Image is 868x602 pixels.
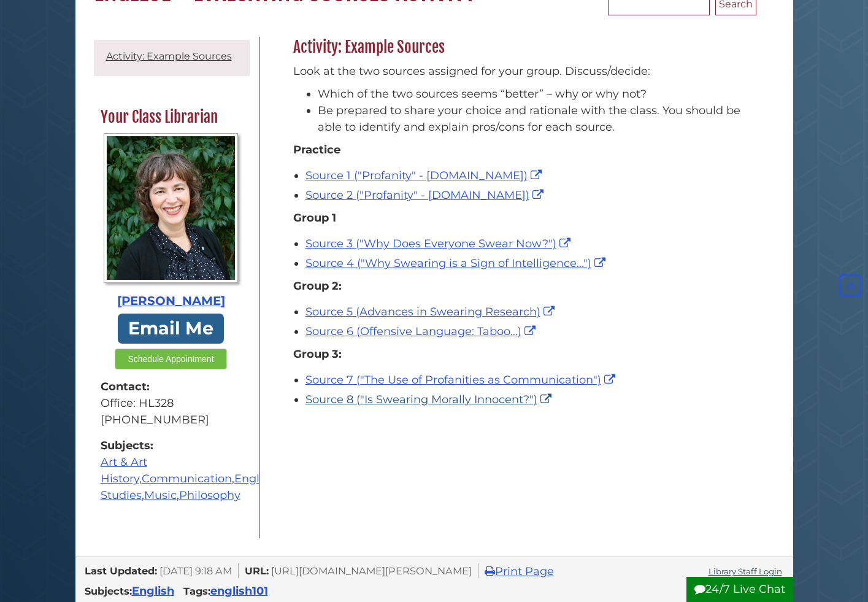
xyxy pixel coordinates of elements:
a: Source 5 (Advances in Swearing Research) [305,305,558,318]
div: [PHONE_NUMBER] [101,412,242,428]
button: Schedule Appointment [115,349,226,369]
span: URL: [245,565,269,577]
span: [DATE] 9:18 AM [159,565,232,577]
img: Profile Photo [104,133,238,283]
a: Source 2 ("Profanity" - [DOMAIN_NAME]) [305,188,547,202]
strong: Subjects: [101,438,242,454]
a: Source 3 ("Why Does Everyone Swear Now?") [305,237,574,250]
a: Communication [142,472,232,485]
a: Back to Top [835,279,865,292]
a: Gender Studies [101,472,319,502]
li: Which of the two sources seems “better” – why or why not? [318,86,750,102]
span: Tags: [183,585,210,597]
a: Source 4 ("Why Swearing is a Sign of Intelligence...") [305,257,609,270]
strong: Group 2: [293,279,342,293]
a: Music [144,488,177,502]
a: Art & Art History [101,455,147,485]
div: , , , , , [101,438,242,504]
span: Last Updated: [85,565,157,577]
a: Activity: Example Sources [106,50,232,62]
i: Print Page [485,566,495,577]
a: Philosophy [179,488,240,502]
a: Source 1 ("Profanity" - [DOMAIN_NAME]) [305,169,545,182]
a: Source 8 ("Is Swearing Morally Innocent?") [305,393,555,406]
strong: Group 3: [293,347,342,361]
h2: Your Class Librarian [94,107,248,127]
a: Source 7 ("The Use of Profanities as Communication") [305,373,618,387]
strong: Group 1 [293,211,336,225]
span: Subjects: [85,585,132,597]
li: Be prepared to share your choice and rationale with the class. You should be able to identify and... [318,102,750,136]
a: Email Me [118,314,225,344]
div: Guide Pages [94,37,250,532]
a: english101 [210,584,268,598]
a: Library Staff Login [709,566,782,576]
a: Source 6 (Offensive Language: Taboo...) [305,325,539,338]
a: Print Page [485,565,554,578]
span: [URL][DOMAIN_NAME][PERSON_NAME] [271,565,472,577]
h2: Activity: Example Sources [287,37,756,57]
div: [PERSON_NAME] [101,292,242,311]
strong: Practice [293,143,340,156]
div: Office: HL328 [101,395,242,412]
a: English [234,472,275,485]
p: Look at the two sources assigned for your group. Discuss/decide: [293,63,750,80]
a: English [132,584,174,598]
strong: Contact: [101,379,242,395]
a: Profile Photo [PERSON_NAME] [101,133,242,311]
button: 24/7 Live Chat [686,577,793,602]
